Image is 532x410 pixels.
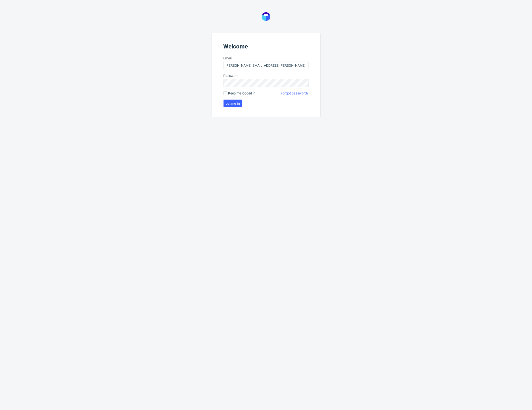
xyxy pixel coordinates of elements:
[224,100,242,107] button: Let me in
[281,91,309,96] a: Forgot password?
[228,91,256,96] span: Keep me logged in
[224,62,309,69] input: you@youremail.com
[226,102,240,105] span: Let me in
[224,43,309,52] header: Welcome
[224,56,309,61] label: Email
[224,73,309,78] label: Password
